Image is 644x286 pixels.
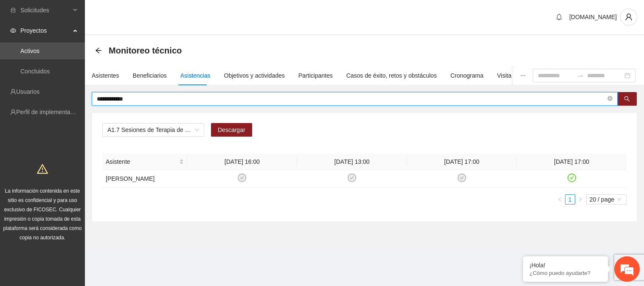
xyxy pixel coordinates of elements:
div: Asistentes [92,71,119,80]
button: ellipsis [513,66,533,85]
li: Next Page [575,194,585,205]
th: Asistente [102,154,187,170]
span: bell [553,14,565,20]
span: warning [37,163,48,174]
div: Asistencias [180,71,211,80]
span: Descargar [218,125,245,135]
div: Cronograma [450,71,484,80]
div: Participantes [298,71,333,80]
span: A1.7 Sesiones de Terapia de Juego para niños y niñas [107,123,199,136]
span: Asistente [106,157,177,166]
span: eye [10,28,16,34]
span: to [577,72,584,79]
a: 1 [565,195,575,204]
a: Usuarios [16,88,39,95]
p: ¿Cómo puedo ayudarte? [529,270,602,276]
span: search [624,96,630,103]
th: [DATE] 17:00 [517,154,627,170]
th: [DATE] 16:00 [187,154,297,170]
button: search [617,92,637,106]
span: check-circle [458,174,466,182]
li: Previous Page [555,194,565,205]
button: right [575,194,585,205]
span: inbox [10,7,16,13]
a: Concluidos [20,68,50,75]
th: [DATE] 13:00 [297,154,407,170]
span: Monitoreo técnico [109,44,182,57]
span: swap-right [577,72,584,79]
span: left [557,197,562,202]
td: [PERSON_NAME] [102,170,187,188]
span: check-circle [238,174,246,182]
div: Back [95,47,102,54]
button: Descargar [211,123,252,137]
span: close-circle [607,96,613,101]
span: user [621,13,637,21]
span: close-circle [607,95,613,103]
li: 1 [565,194,575,205]
span: check-circle [568,174,576,182]
th: [DATE] 17:00 [407,154,517,170]
button: bell [552,10,566,24]
div: Beneficiarios [133,71,167,80]
span: Solicitudes [20,2,70,19]
span: right [578,197,583,202]
div: Objetivos y actividades [224,71,285,80]
span: Proyectos [20,22,70,39]
div: Visita de campo y entregables [497,71,577,80]
div: Casos de éxito, retos y obstáculos [346,71,437,80]
a: Perfil de implementadora [16,109,82,115]
span: 20 / page [590,195,623,204]
span: arrow-left [95,47,102,54]
div: Page Size [586,194,627,205]
button: left [555,194,565,205]
span: ellipsis [520,73,526,79]
span: La información contenida en este sitio es confidencial y para uso exclusivo de FICOSEC. Cualquier... [3,188,82,241]
a: Activos [20,48,39,54]
span: [DOMAIN_NAME] [569,14,617,20]
span: check-circle [348,174,356,182]
button: user [620,8,637,25]
div: ¡Hola! [529,262,602,269]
